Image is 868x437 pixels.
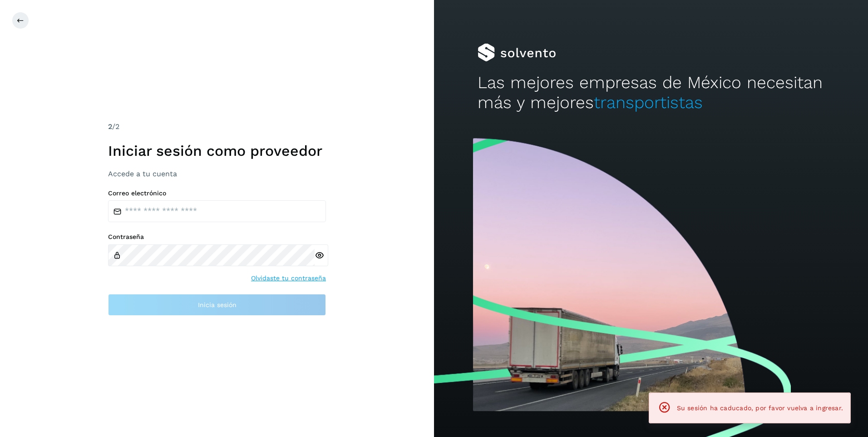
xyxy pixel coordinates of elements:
[677,404,843,412] span: Su sesión ha caducado, por favor vuelva a ingresar.
[108,189,326,197] label: Correo electrónico
[108,121,326,132] div: /2
[478,73,825,113] h2: Las mejores empresas de México necesitan más y mejores
[108,142,326,159] h1: Iniciar sesión como proveedor
[108,233,326,241] label: Contraseña
[108,294,326,316] button: Inicia sesión
[251,273,326,283] a: Olvidaste tu contraseña
[594,93,703,112] span: transportistas
[108,122,112,131] span: 2
[198,302,237,308] span: Inicia sesión
[108,169,326,178] h3: Accede a tu cuenta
